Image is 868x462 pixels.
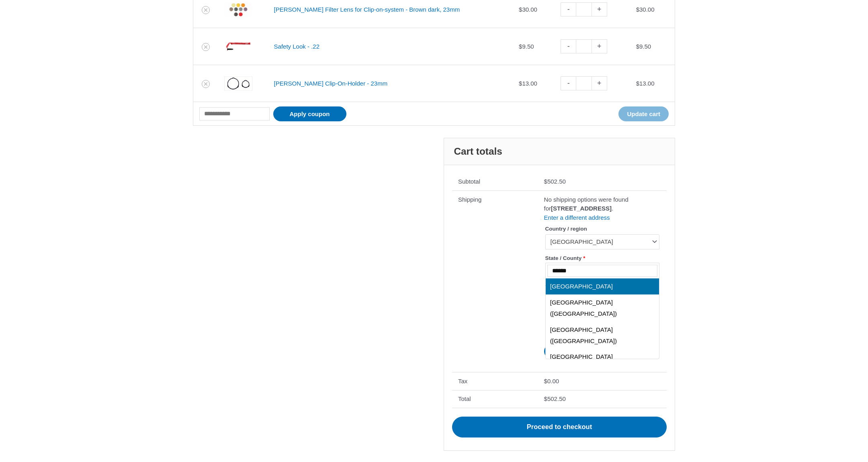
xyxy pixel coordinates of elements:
[544,178,566,185] bdi: 502.50
[636,6,655,13] bdi: 30.00
[202,6,210,14] a: Remove Knobloch Filter Lens for Clip-on-system - Brown dark, 23mm from cart
[546,294,659,322] li: [GEOGRAPHIC_DATA] ([GEOGRAPHIC_DATA])
[452,173,538,191] th: Subtotal
[544,395,566,402] bdi: 502.50
[519,6,537,13] bdi: 30.00
[636,80,639,87] span: $
[546,322,659,349] li: [GEOGRAPHIC_DATA] ([GEOGRAPHIC_DATA])
[636,43,639,50] span: $
[592,2,607,16] a: +
[452,372,538,390] th: Tax
[519,6,522,13] span: $
[576,39,592,53] input: Product quantity
[202,43,210,51] a: Remove Safety Look - .22 from cart
[274,80,388,87] a: [PERSON_NAME] Clip-On-Holder - 23mm
[452,390,538,408] th: Total
[636,43,651,50] bdi: 9.50
[544,378,559,384] bdi: 0.00
[545,253,659,264] label: State / County
[636,80,655,87] bdi: 13.00
[544,214,610,221] a: Enter a different address
[544,395,547,402] span: $
[273,106,346,121] button: Apply coupon
[519,80,537,87] bdi: 13.00
[274,43,319,50] a: Safety Look - .22
[224,33,252,61] img: Safety Look - .22
[452,417,667,437] a: Proceed to checkout
[274,6,460,13] a: [PERSON_NAME] Filter Lens for Clip-on-system - Brown dark, 23mm
[592,76,607,90] a: +
[544,378,547,384] span: $
[618,106,669,121] button: Update cart
[452,190,538,372] th: Shipping
[576,76,592,90] input: Product quantity
[551,238,647,246] span: Mexico
[544,178,547,185] span: $
[551,205,612,212] strong: [STREET_ADDRESS]
[636,6,639,13] span: $
[545,223,659,234] label: Country / region
[561,76,576,90] a: -
[519,43,534,50] bdi: 9.50
[545,234,659,249] span: Mexico
[592,39,607,53] a: +
[561,2,576,16] a: -
[546,349,659,387] li: [GEOGRAPHIC_DATA] ([GEOGRAPHIC_DATA]) [GEOGRAPHIC_DATA]
[224,70,252,98] img: Clip-On-Holder
[519,43,522,50] span: $
[202,80,210,88] a: Remove Knobloch Clip-On-Holder - 23mm from cart
[546,278,659,294] li: [GEOGRAPHIC_DATA]
[519,80,522,87] span: $
[561,39,576,53] a: -
[544,344,581,358] button: Update
[576,2,592,16] input: Product quantity
[538,190,667,372] td: No shipping options were found for .
[444,138,675,165] h2: Cart totals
